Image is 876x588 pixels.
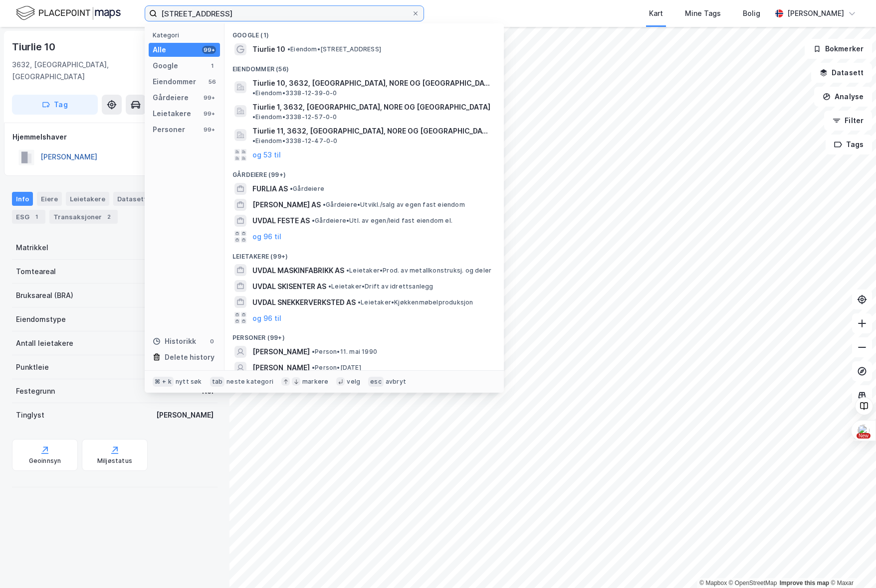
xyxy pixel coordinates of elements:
[12,192,33,206] div: Info
[12,39,57,55] div: Tiurlie 10
[12,210,45,224] div: ESG
[302,378,328,386] div: markere
[12,131,217,143] div: Hjemmelshaver
[347,378,360,386] div: velg
[153,108,191,120] div: Leietakere
[290,185,324,193] span: Gårdeiere
[252,215,310,227] span: UVDAL FESTE AS
[16,290,73,301] div: Bruksareal (BRA)
[226,378,273,386] div: neste kategori
[811,63,872,83] button: Datasett
[153,31,220,39] div: Kategori
[312,217,452,225] span: Gårdeiere • Utl. av egen/leid fast eiendom el.
[153,377,174,387] div: ⌘ + k
[252,231,281,243] button: og 96 til
[97,457,132,465] div: Miljøstatus
[358,298,361,306] span: •
[37,192,62,206] div: Eiere
[312,364,315,371] span: •
[252,183,288,195] span: FURLIA AS
[16,242,48,254] div: Matrikkel
[323,201,326,208] span: •
[252,296,356,308] span: UVDAL SNEKKERVERKSTED AS
[113,192,151,206] div: Datasett
[252,199,321,211] span: [PERSON_NAME] AS
[290,185,293,192] span: •
[153,44,166,56] div: Alle
[252,113,255,121] span: •
[346,267,491,275] span: Leietaker • Prod. av metallkonstruksj. og deler
[787,7,844,19] div: [PERSON_NAME]
[224,163,504,181] div: Gårdeiere (99+)
[16,385,55,397] div: Festegrunn
[252,43,285,55] span: Tiurlie 10
[826,135,872,154] button: Tags
[153,60,178,72] div: Google
[153,92,189,104] div: Gårdeiere
[323,201,465,209] span: Gårdeiere • Utvikl./salg av egen fast eiendom
[252,149,281,161] button: og 53 til
[224,326,504,344] div: Personer (99+)
[780,580,829,587] a: Improve this map
[685,7,721,19] div: Mine Tags
[210,377,225,387] div: tab
[176,378,202,386] div: nytt søk
[12,95,98,115] button: Tag
[826,540,876,588] iframe: Chat Widget
[252,125,492,137] span: Tiurlie 11, 3632, [GEOGRAPHIC_DATA], NORE OG [GEOGRAPHIC_DATA]
[252,137,338,145] span: Eiendom • 3338-12-47-0-0
[224,23,504,41] div: Google (1)
[252,362,310,374] span: [PERSON_NAME]
[358,298,473,306] span: Leietaker • Kjøkkenmøbelproduksjon
[224,57,504,75] div: Eiendommer (56)
[368,377,384,387] div: esc
[252,77,492,89] span: Tiurlie 10, 3632, [GEOGRAPHIC_DATA], NORE OG [GEOGRAPHIC_DATA]
[16,266,56,278] div: Tomteareal
[252,137,255,145] span: •
[202,110,216,118] div: 99+
[104,212,114,222] div: 2
[16,313,66,325] div: Eiendomstype
[208,78,216,86] div: 56
[805,39,872,59] button: Bokmerker
[312,348,377,356] span: Person • 11. mai 1990
[156,409,214,421] div: [PERSON_NAME]
[16,4,121,22] img: logo.f888ab2527a4732fd821a326f86c7f29.svg
[826,540,876,588] div: Kontrollprogram for chat
[252,312,281,324] button: og 96 til
[208,62,216,70] div: 1
[16,409,44,421] div: Tinglyst
[328,283,434,291] span: Leietaker • Drift av idrettsanlegg
[165,351,215,363] div: Delete history
[49,210,118,224] div: Transaksjoner
[386,378,406,386] div: avbryt
[814,87,872,107] button: Analyse
[252,101,490,113] span: Tiurlie 1, 3632, [GEOGRAPHIC_DATA], NORE OG [GEOGRAPHIC_DATA]
[252,281,326,293] span: UVDAL SKISENTER AS
[224,245,504,263] div: Leietakere (99+)
[252,113,337,121] span: Eiendom • 3338-12-57-0-0
[287,45,381,53] span: Eiendom • [STREET_ADDRESS]
[252,89,337,97] span: Eiendom • 3338-12-39-0-0
[287,45,290,53] span: •
[312,217,315,224] span: •
[29,457,61,465] div: Geoinnsyn
[312,348,315,355] span: •
[157,6,412,21] input: Søk på adresse, matrikkel, gårdeiere, leietakere eller personer
[12,59,152,83] div: 3632, [GEOGRAPHIC_DATA], [GEOGRAPHIC_DATA]
[153,76,196,88] div: Eiendommer
[699,580,727,587] a: Mapbox
[346,267,349,274] span: •
[743,7,760,19] div: Bolig
[252,265,344,277] span: UVDAL MASKINFABRIKK AS
[202,46,216,54] div: 99+
[649,7,663,19] div: Kart
[202,126,216,134] div: 99+
[252,346,310,358] span: [PERSON_NAME]
[312,364,361,372] span: Person • [DATE]
[202,94,216,102] div: 99+
[824,111,872,131] button: Filter
[328,283,331,290] span: •
[66,192,109,206] div: Leietakere
[153,124,185,136] div: Personer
